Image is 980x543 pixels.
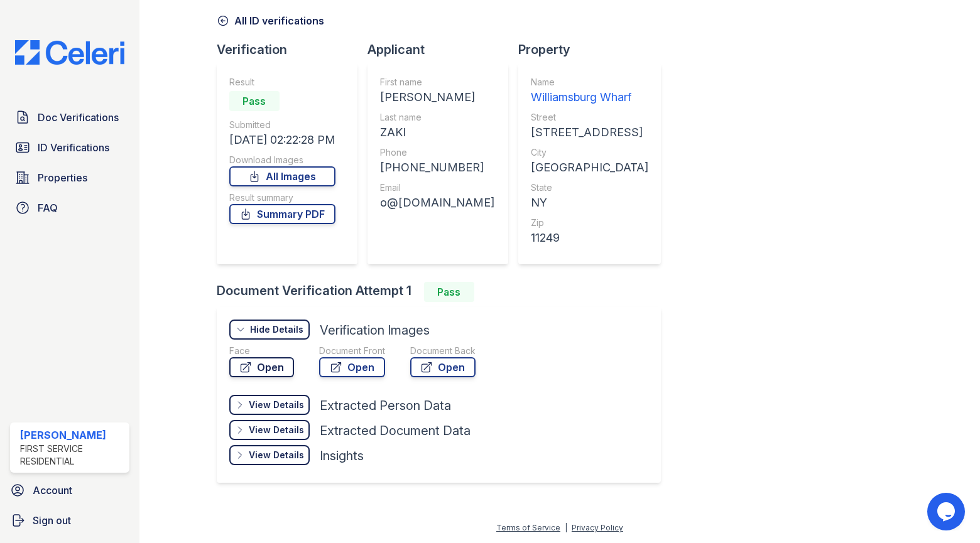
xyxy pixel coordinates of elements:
[380,194,494,212] div: o@[DOMAIN_NAME]
[380,124,494,141] div: ZAKI
[33,513,71,528] span: Sign out
[249,424,304,436] div: View Details
[229,166,335,186] a: All Images
[380,111,494,124] div: Last name
[319,357,385,377] a: Open
[320,321,430,339] div: Verification Images
[10,165,129,190] a: Properties
[229,76,335,89] div: Result
[33,483,72,498] span: Account
[531,229,648,247] div: 11249
[380,146,494,159] div: Phone
[38,140,109,155] span: ID Verifications
[531,76,648,89] div: Name
[229,154,335,166] div: Download Images
[496,523,560,532] a: Terms of Service
[410,357,476,377] a: Open
[217,282,671,302] div: Document Verification Attempt 1
[531,124,648,141] div: [STREET_ADDRESS]
[320,422,471,439] div: Extracted Document Data
[518,41,671,58] div: Property
[229,191,335,204] div: Result summary
[20,443,124,468] div: First Service Residential
[320,397,451,414] div: Extracted Person Data
[410,345,476,357] div: Document Back
[927,493,967,530] iframe: chat widget
[38,110,119,125] span: Doc Verifications
[531,146,648,159] div: City
[531,217,648,229] div: Zip
[229,91,280,111] div: Pass
[572,523,623,532] a: Privacy Policy
[229,131,335,149] div: [DATE] 02:22:28 PM
[10,195,129,220] a: FAQ
[20,427,124,443] div: [PERSON_NAME]
[250,323,303,336] div: Hide Details
[531,181,648,194] div: State
[229,345,294,357] div: Face
[217,13,324,28] a: All ID verifications
[38,200,58,215] span: FAQ
[367,41,518,58] div: Applicant
[5,40,134,65] img: CE_Logo_Blue-a8612792a0a2168367f1c8372b55b34899dd931a85d93a1a3d3e32e68fde9ad4.png
[5,508,134,533] a: Sign out
[380,159,494,176] div: [PHONE_NUMBER]
[531,159,648,176] div: [GEOGRAPHIC_DATA]
[38,170,87,185] span: Properties
[10,105,129,130] a: Doc Verifications
[10,135,129,160] a: ID Verifications
[380,89,494,106] div: [PERSON_NAME]
[5,478,134,503] a: Account
[380,181,494,194] div: Email
[565,523,567,532] div: |
[229,357,294,377] a: Open
[217,41,367,58] div: Verification
[424,282,474,302] div: Pass
[531,89,648,106] div: Williamsburg Wharf
[229,119,335,131] div: Submitted
[380,76,494,89] div: First name
[229,204,335,224] a: Summary PDF
[320,447,364,465] div: Insights
[249,449,304,461] div: View Details
[249,399,304,411] div: View Details
[319,345,385,357] div: Document Front
[531,76,648,106] a: Name Williamsburg Wharf
[531,194,648,212] div: NY
[531,111,648,124] div: Street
